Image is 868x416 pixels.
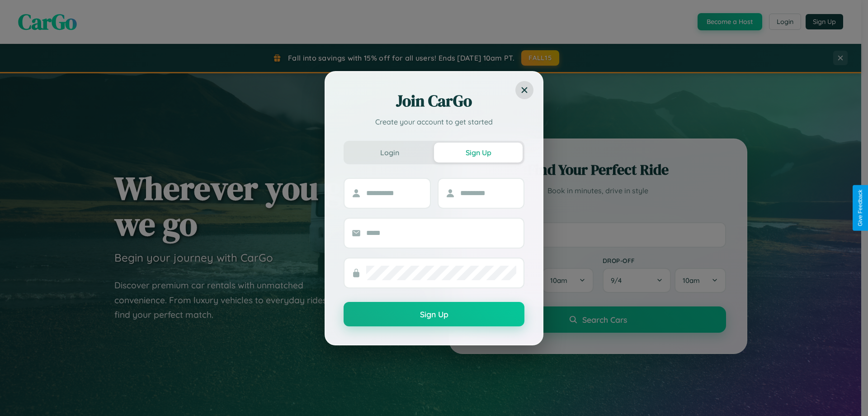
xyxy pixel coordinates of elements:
button: Sign Up [434,143,523,163]
div: Give Feedback [857,190,863,226]
button: Sign Up [344,302,524,326]
p: Create your account to get started [344,116,524,127]
button: Login [345,143,434,163]
h2: Join CarGo [344,90,524,112]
